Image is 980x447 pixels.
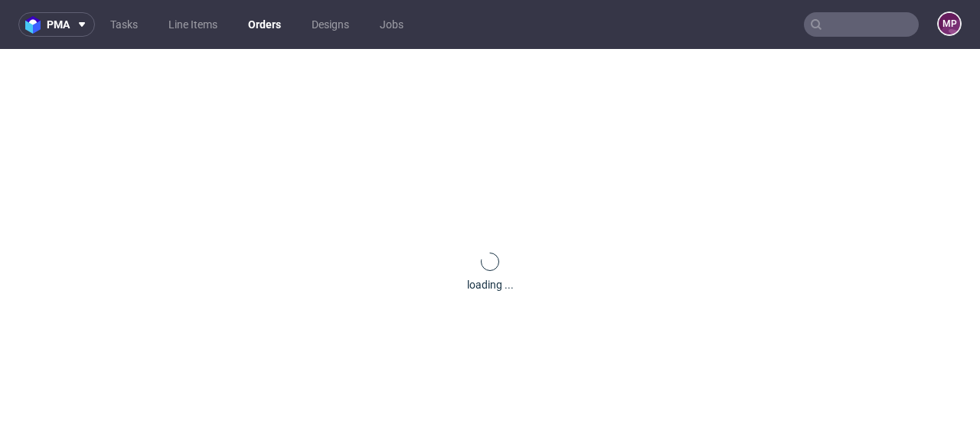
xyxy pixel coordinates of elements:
a: Designs [302,12,358,37]
img: logo [25,16,47,34]
a: Tasks [101,12,147,37]
a: Orders [239,12,290,37]
span: pma [47,19,70,30]
button: pma [18,12,95,37]
a: Line Items [159,12,227,37]
figcaption: MP [939,13,960,34]
a: Jobs [371,12,413,37]
div: loading ... [467,277,514,292]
